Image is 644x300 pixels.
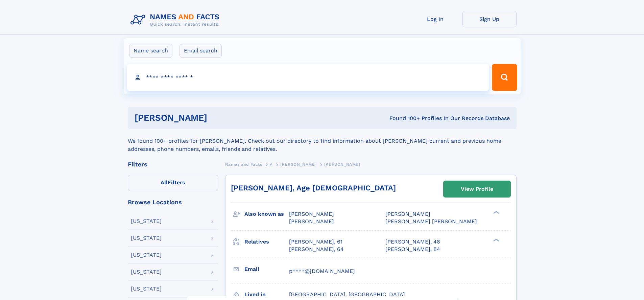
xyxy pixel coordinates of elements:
[385,238,440,246] a: [PERSON_NAME], 48
[131,235,162,241] div: [US_STATE]
[128,11,225,29] img: Logo Names and Facts
[289,218,334,225] span: [PERSON_NAME]
[289,291,405,298] span: [GEOGRAPHIC_DATA], [GEOGRAPHIC_DATA]
[492,64,517,91] button: Search Button
[161,179,168,186] span: All
[244,236,289,248] h3: Relatives
[385,246,440,253] a: [PERSON_NAME], 84
[128,199,218,205] div: Browse Locations
[280,162,316,167] span: [PERSON_NAME]
[225,160,262,168] a: Names and Facts
[298,115,510,122] div: Found 100+ Profiles In Our Records Database
[127,64,489,91] input: search input
[129,44,172,58] label: Name search
[408,11,462,27] a: Log In
[131,269,162,275] div: [US_STATE]
[244,208,289,220] h3: Also known as
[461,181,493,197] div: View Profile
[244,263,289,275] h3: Email
[444,181,510,197] a: View Profile
[270,160,273,168] a: A
[128,175,218,191] label: Filters
[280,160,316,168] a: [PERSON_NAME]
[289,246,344,253] a: [PERSON_NAME], 64
[289,238,342,246] a: [PERSON_NAME], 61
[231,184,396,192] a: [PERSON_NAME], Age [DEMOGRAPHIC_DATA]
[462,11,517,27] a: Sign Up
[128,161,218,167] div: Filters
[289,211,334,217] span: [PERSON_NAME]
[180,44,222,58] label: Email search
[131,252,162,258] div: [US_STATE]
[131,218,162,224] div: [US_STATE]
[492,210,500,215] div: ❯
[135,114,299,122] h1: [PERSON_NAME]
[385,211,430,217] span: [PERSON_NAME]
[492,238,500,242] div: ❯
[270,162,273,167] span: A
[324,162,360,167] span: [PERSON_NAME]
[385,218,477,225] span: [PERSON_NAME] [PERSON_NAME]
[131,286,162,292] div: [US_STATE]
[128,129,517,153] div: We found 100+ profiles for [PERSON_NAME]. Check out our directory to find information about [PERS...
